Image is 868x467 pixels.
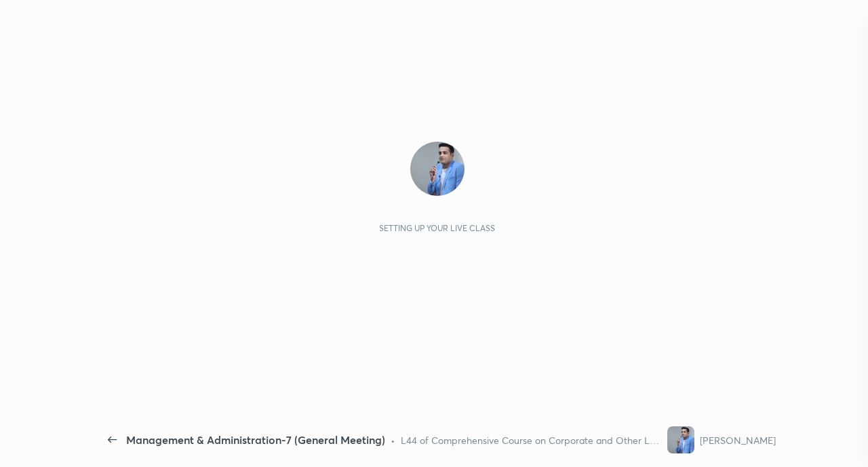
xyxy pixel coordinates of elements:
[410,142,465,196] img: 5a270568c3c64797abd277386626bc37.jpg
[126,432,385,448] div: Management & Administration-7 (General Meeting)
[700,433,776,447] div: [PERSON_NAME]
[667,426,694,453] img: 5a270568c3c64797abd277386626bc37.jpg
[391,433,395,447] div: •
[401,433,662,447] div: L44 of Comprehensive Course on Corporate and Other Laws
[379,223,495,233] div: Setting up your live class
